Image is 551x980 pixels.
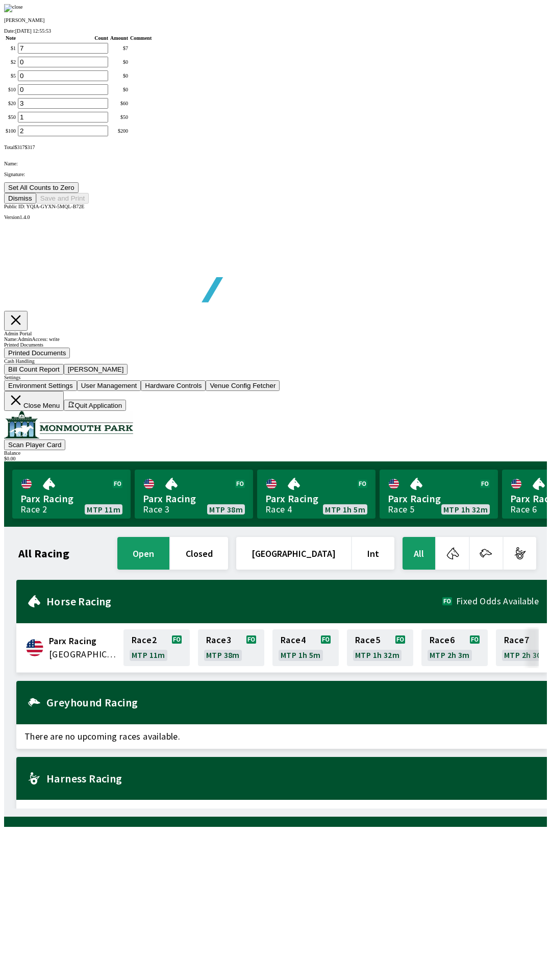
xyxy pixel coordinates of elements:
button: Dismiss [4,193,36,204]
span: There are no upcoming races available. [16,800,547,824]
img: close [4,4,23,12]
span: MTP 38m [206,651,240,659]
div: Total [4,144,547,150]
div: Race 6 [510,505,537,513]
td: $ 50 [5,111,16,123]
span: Parx Racing [20,492,122,505]
button: Hardware Controls [141,380,206,391]
div: $ 7 [110,45,128,51]
button: Environment Settings [4,380,77,391]
div: $ 200 [110,128,128,134]
span: United States [49,648,117,661]
span: YQIA-GYXN-5MQL-B72E [27,204,85,209]
span: Parx Racing [265,492,367,505]
button: User Management [77,380,141,391]
th: Note [5,35,16,41]
div: Printed Documents [4,342,547,348]
span: MTP 1h 32m [355,651,399,659]
span: Fixed Odds Available [456,597,539,605]
button: Printed Documents [4,348,70,358]
button: Quit Application [64,400,126,411]
span: MTP 1h 32m [443,505,488,513]
span: MTP 11m [87,505,120,513]
th: Amount [110,35,129,41]
img: global tote logo [28,220,320,328]
div: Admin Portal [4,331,547,336]
div: $ 60 [110,101,128,106]
a: Race6MTP 2h 3m [421,629,488,666]
span: $ 317 [14,144,24,150]
div: Date: [4,28,547,34]
td: $ 10 [5,84,16,95]
a: Parx RacingRace 5MTP 1h 32m [380,470,498,519]
span: Race 4 [281,636,306,644]
button: Save and Print [36,193,89,204]
span: Race 2 [132,636,157,644]
h1: All Racing [18,549,69,557]
p: Signature: [4,171,547,177]
span: MTP 2h 3m [430,651,470,659]
button: Scan Player Card [4,439,65,450]
button: closed [170,537,228,570]
td: $ 2 [5,56,16,68]
span: Parx Racing [49,634,117,648]
div: Race 5 [388,505,414,513]
span: Race 6 [430,636,455,644]
span: MTP 1h 5m [325,505,365,513]
div: Version 1.4.0 [4,214,547,220]
th: Comment [130,35,152,41]
div: $ 0 [110,59,128,65]
a: Parx RacingRace 4MTP 1h 5m [257,470,375,519]
span: Parx Racing [388,492,490,505]
span: $ 317 [24,144,35,150]
div: Name: Admin Access: write [4,336,547,342]
h2: Greyhound Racing [46,698,539,706]
button: Int [352,537,394,570]
td: $ 5 [5,70,16,82]
h2: Harness Racing [46,774,539,782]
button: All [403,537,435,570]
button: Venue Config Fetcher [206,380,280,391]
div: Race 2 [20,505,47,513]
div: Cash Handling [4,358,547,364]
span: Race 5 [355,636,380,644]
div: $ 0 [110,87,128,92]
div: Balance [4,450,547,456]
a: Parx RacingRace 3MTP 38m [135,470,253,519]
button: Set All Counts to Zero [4,182,79,193]
button: Close Menu [4,391,64,411]
button: open [117,537,169,570]
a: Parx RacingRace 2MTP 11m [12,470,131,519]
div: Race 4 [265,505,292,513]
td: $ 100 [5,125,16,137]
span: MTP 2h 30m [504,651,548,659]
th: Count [17,35,109,41]
div: $ 0.00 [4,456,547,461]
span: MTP 1h 5m [281,651,321,659]
span: There are no upcoming races available. [16,724,547,749]
button: [PERSON_NAME] [64,364,128,375]
img: venue logo [4,411,133,438]
div: $ 50 [110,114,128,120]
span: Race 7 [504,636,529,644]
a: Race2MTP 11m [123,629,190,666]
p: Name: [4,161,547,166]
div: Public ID: [4,204,547,209]
p: [PERSON_NAME] [4,17,547,23]
a: Race3MTP 38m [198,629,264,666]
span: Race 3 [206,636,231,644]
a: Race4MTP 1h 5m [272,629,339,666]
span: [DATE] 12:55:53 [15,28,51,34]
td: $ 20 [5,97,16,109]
h2: Horse Racing [46,597,442,605]
a: Race5MTP 1h 32m [347,629,413,666]
div: Race 3 [143,505,169,513]
div: $ 0 [110,73,128,79]
span: MTP 38m [209,505,243,513]
span: MTP 11m [132,651,165,659]
button: [GEOGRAPHIC_DATA] [236,537,351,570]
td: $ 1 [5,42,16,54]
button: Bill Count Report [4,364,64,375]
div: Settings [4,375,547,380]
span: Parx Racing [143,492,245,505]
